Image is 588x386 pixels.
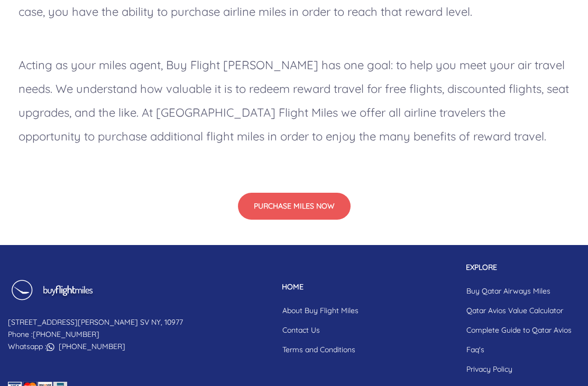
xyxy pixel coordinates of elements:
[458,262,580,273] p: EXPLORE
[47,343,54,351] img: whatsapp icon
[238,193,351,220] button: PURCHASE MILES NOW
[33,329,99,339] a: [PHONE_NUMBER]
[274,321,367,340] a: Contact Us
[458,340,580,360] a: Faq's
[458,301,580,321] a: Qatar Avios Value Calculator
[8,43,580,159] p: Acting as your miles agent, Buy Flight [PERSON_NAME] has one goal: to help you meet your air trav...
[274,301,367,321] a: About Buy Flight Miles
[458,321,580,340] a: Complete Guide to Qatar Avios
[458,360,580,379] a: Privacy Policy
[59,342,125,351] a: [PHONE_NUMBER]
[8,279,95,308] img: Buy Flight Miles Footer Logo
[238,200,351,211] a: PURCHASE MILES NOW
[274,281,367,293] p: HOME
[458,281,580,301] a: Buy Qatar Airways Miles
[274,340,367,360] a: Terms and Conditions
[8,316,183,353] p: [STREET_ADDRESS][PERSON_NAME] SV NY, 10977 Phone : Whatsapp :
